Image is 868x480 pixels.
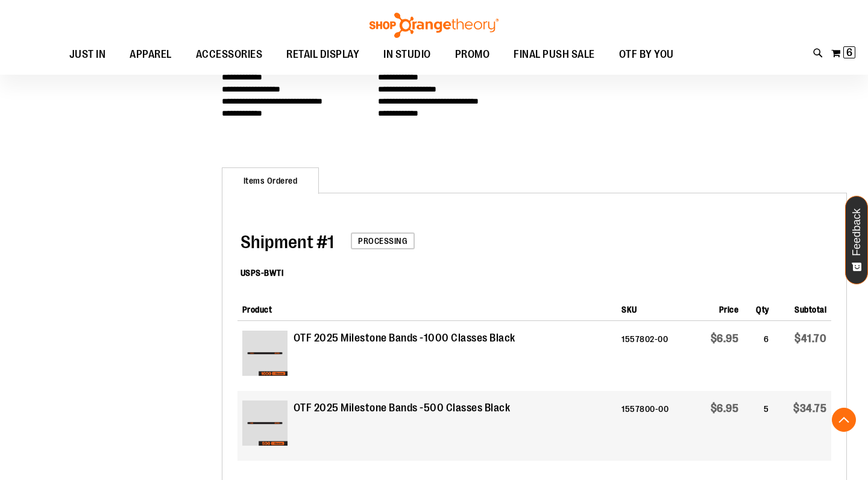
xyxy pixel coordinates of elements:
[274,41,371,69] a: RETAIL DISPLAY
[241,267,284,279] dt: USPS-BWTI
[222,167,319,194] strong: Items Ordered
[241,232,327,252] span: Shipment #
[693,294,744,321] th: Price
[57,41,118,69] a: JUST IN
[851,208,863,256] span: Feedback
[184,41,275,69] a: ACCESSORIES
[514,41,595,68] span: FINAL PUSH SALE
[617,321,693,391] td: 1557802-00
[237,294,617,321] th: Product
[69,41,106,68] span: JUST IN
[743,294,773,321] th: Qty
[619,41,674,68] span: OTF BY YOU
[743,321,773,391] td: 6
[743,391,773,461] td: 5
[774,294,831,321] th: Subtotal
[846,46,852,58] span: 6
[845,196,868,284] button: Feedback - Show survey
[351,232,415,249] span: Processing
[711,402,739,414] span: $6.95
[130,41,172,68] span: APPAREL
[711,332,739,344] span: $6.95
[241,232,334,252] span: 1
[196,41,263,68] span: ACCESSORIES
[455,41,490,68] span: PROMO
[607,41,686,69] a: OTF BY YOU
[242,331,288,376] img: Image of 1000 Club OTbeat Band
[294,401,511,416] strong: OTF 2025 Milestone Bands -500 Classes Black
[371,41,443,69] a: IN STUDIO
[286,41,359,68] span: RETAIL DISPLAY
[794,332,826,344] span: $41.70
[617,391,693,461] td: 1557800-00
[118,41,184,69] a: APPAREL
[294,331,515,346] strong: OTF 2025 Milestone Bands -1000 Classes Black
[443,41,502,69] a: PROMO
[793,402,826,414] span: $34.75
[617,294,693,321] th: SKU
[502,41,607,69] a: FINAL PUSH SALE
[242,401,288,446] img: Image of 500 Club OTbeat Band
[832,408,856,432] button: Back To Top
[383,41,431,68] span: IN STUDIO
[368,13,500,38] img: Shop Orangetheory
